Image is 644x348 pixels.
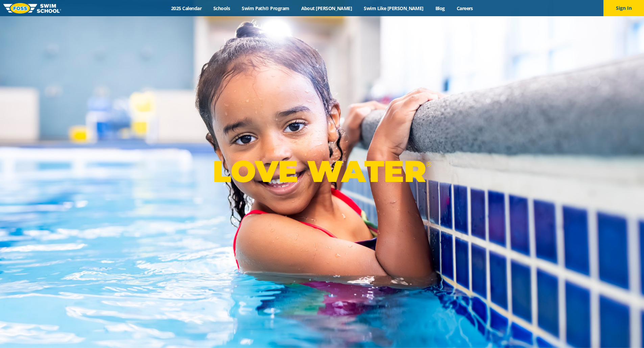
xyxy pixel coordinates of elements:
p: LOVE WATER [213,153,431,189]
a: About [PERSON_NAME] [295,5,358,11]
a: Swim Path® Program [236,5,295,11]
a: Careers [451,5,479,11]
sup: ® [426,160,431,168]
a: Schools [208,5,236,11]
a: Blog [429,5,451,11]
a: 2025 Calendar [165,5,208,11]
img: FOSS Swim School Logo [3,3,61,14]
a: Swim Like [PERSON_NAME] [358,5,430,11]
